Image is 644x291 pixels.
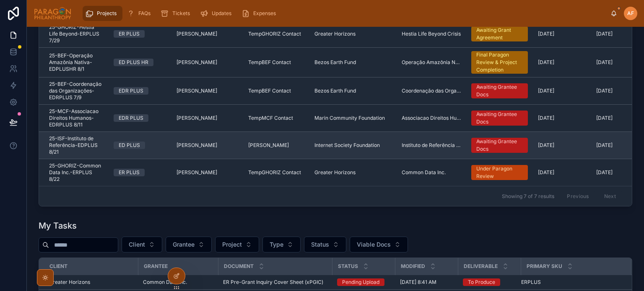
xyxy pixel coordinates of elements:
[248,88,304,94] a: TempBEF Contact
[596,142,613,149] span: [DATE]
[248,115,293,121] span: TempMCF Contact
[270,240,283,249] span: Type
[337,278,390,286] a: Pending Upload
[177,115,238,121] a: [PERSON_NAME]
[119,30,140,38] div: ER PLUS
[143,279,213,286] a: Common Data Inc.
[253,10,276,17] span: Expenses
[596,88,613,94] span: [DATE]
[527,263,562,270] span: Primary SKU
[538,31,554,37] span: [DATE]
[521,279,541,286] span: ERPLUS
[538,142,591,149] a: [DATE]
[248,142,289,149] span: [PERSON_NAME]
[119,169,140,176] div: ER PLUS
[314,88,356,94] span: Bezos Earth Fund
[119,142,140,149] div: ED PLUS
[314,59,356,66] span: Bezos Earth Fund
[338,263,358,270] span: Status
[222,240,242,249] span: Project
[464,263,498,270] span: Deliverable
[78,4,610,23] div: scrollable content
[158,6,196,21] a: Tickets
[223,279,327,286] a: ER Pre-Grant Inquiry Cover Sheet (xPGIC)
[402,88,461,94] a: Coordenação das Organizações Indígenas da Amazônia Brasileira - COIAB
[357,240,391,249] span: Viable Docs
[114,142,166,149] a: ED PLUS
[538,115,591,121] a: [DATE]
[248,59,304,66] a: TempBEF Contact
[177,31,217,37] span: [PERSON_NAME]
[468,278,495,286] div: To Produce
[114,169,166,176] a: ER PLUS
[476,51,523,74] div: Final Paragon Review & Project Completion
[538,59,591,66] a: [DATE]
[401,263,425,270] span: Modified
[49,24,104,44] a: 25-GHORIZ-Hestia Life Beyond-ERPLUS 7/29
[49,81,104,101] span: 25-BEF-Coordenação das Organizações-EDRPLUS 7/9
[248,31,301,37] span: TempGHORIZ Contact
[124,6,156,21] a: FAQs
[402,142,461,149] a: Instituto de Referência em Internet e Sociedade
[248,142,304,149] a: [PERSON_NAME]
[314,115,392,121] a: Marin Community Foundation
[538,169,591,176] a: [DATE]
[49,279,90,286] span: Greater Horizons
[402,31,461,37] a: Hestia Life Beyond Crisis
[314,31,356,37] span: Greater Horizons
[177,169,238,176] a: [PERSON_NAME]
[311,240,329,249] span: Status
[521,279,621,286] a: ERPLUS
[114,59,166,66] a: ED PLUS HR
[402,115,461,121] span: Associacao Direitos Humanos [PERSON_NAME]
[627,10,634,17] span: AF
[400,279,453,286] a: [DATE] 8:41 AM
[114,30,166,38] a: ER PLUS
[476,83,523,98] div: Awaiting Grantee Docs
[471,165,528,180] a: Under Paragon Review
[248,31,304,37] a: TempGHORIZ Contact
[49,108,104,128] a: 25-MCF-Associacao Direitos Humanos-EDRPLUS 8/11
[314,169,356,176] span: Greater Horizons
[177,88,238,94] a: [PERSON_NAME]
[463,278,516,286] a: To Produce
[314,142,392,149] a: Internet Society Foundation
[49,135,104,155] a: 25-ISF-Instituto de Referência-EDPLUS 8/21
[173,240,195,249] span: Grantee
[471,51,528,74] a: Final Paragon Review & Project Completion
[49,162,104,183] span: 25-GHORIZ-Common Data Inc.-ERPLUS 8/22
[177,142,217,149] span: [PERSON_NAME]
[402,59,461,66] a: Operação Amazônia Nativa
[248,169,301,176] span: TempGHORIZ Contact
[239,6,282,21] a: Expenses
[314,88,392,94] a: Bezos Earth Fund
[314,169,392,176] a: Greater Horizons
[304,237,346,252] button: Select Button
[314,142,380,149] span: Internet Society Foundation
[114,114,166,122] a: EDR PLUS
[538,59,554,66] span: [DATE]
[248,115,304,121] a: TempMCF Contact
[538,115,554,121] span: [DATE]
[172,10,190,17] span: Tickets
[177,88,217,94] span: [PERSON_NAME]
[502,193,554,200] span: Showing 7 of 7 results
[596,31,613,37] span: [DATE]
[144,263,168,270] span: Grantee
[197,6,237,21] a: Updates
[119,114,143,122] div: EDR PLUS
[177,169,217,176] span: [PERSON_NAME]
[314,115,385,121] span: Marin Community Foundation
[119,59,148,66] div: ED PLUS HR
[97,10,117,17] span: Projects
[177,59,238,66] a: [PERSON_NAME]
[177,142,238,149] a: [PERSON_NAME]
[177,115,217,121] span: [PERSON_NAME]
[83,6,122,21] a: Projects
[177,31,238,37] a: [PERSON_NAME]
